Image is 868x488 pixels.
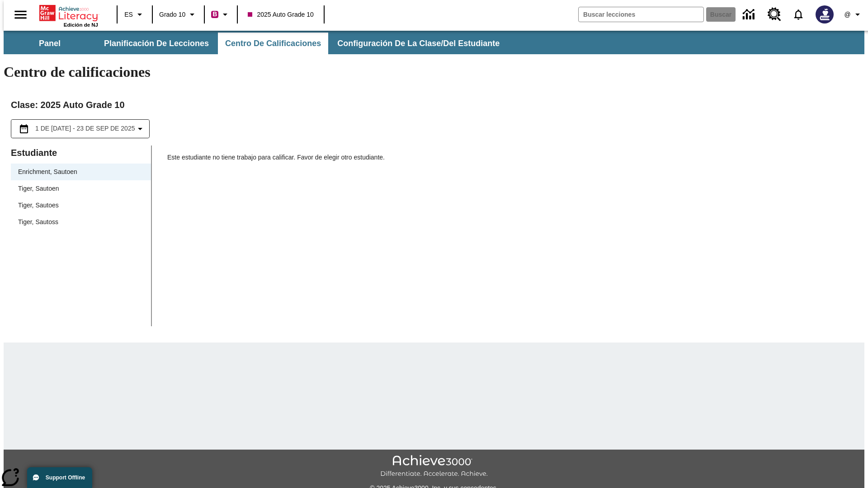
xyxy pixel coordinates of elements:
span: ES [124,10,133,19]
div: Tiger, Sautoss [11,214,151,230]
button: Abrir el menú lateral [7,1,34,28]
span: B [212,9,217,20]
span: 2025 Auto Grade 10 [248,10,313,19]
div: Tiger, Sautoss [18,217,58,227]
button: Perfil/Configuración [839,6,868,23]
span: Panel [39,38,61,49]
span: Planificación de lecciones [104,38,209,49]
div: Tiger, Sautoen [18,184,59,193]
button: Lenguaje: ES, Selecciona un idioma [120,6,149,23]
a: Portada [39,4,98,22]
div: Tiger, Sautoes [11,197,151,214]
div: Subbarra de navegación [4,33,508,54]
button: Seleccione el intervalo de fechas opción del menú [15,123,146,134]
img: Achieve3000 Differentiate Accelerate Achieve [380,455,488,478]
input: Buscar campo [579,7,703,22]
button: Grado: Grado 10, Elige un grado [156,6,201,23]
button: Panel [5,33,95,54]
button: Configuración de la clase/del estudiante [330,33,507,54]
span: Support Offline [46,474,85,481]
button: Planificación de lecciones [97,33,216,54]
h1: Centro de calificaciones [4,64,864,80]
img: Avatar [816,5,834,23]
span: Grado 10 [159,10,185,19]
button: Centro de calificaciones [218,33,328,54]
button: Boost El color de la clase es rojo violeta. Cambiar el color de la clase. [208,6,234,23]
p: Estudiante [11,145,151,160]
a: Centro de información [737,2,762,27]
span: 1 de [DATE] - 23 de sep de 2025 [35,124,135,133]
h2: Clase : 2025 Auto Grade 10 [11,98,857,112]
a: Centro de recursos, Se abrirá en una pestaña nueva. [762,2,787,27]
span: @ [844,10,850,19]
div: Portada [39,3,98,28]
button: Support Offline [27,467,92,488]
a: Notificaciones [787,3,810,26]
div: Enrichment, Sautoen [18,167,77,177]
div: Enrichment, Sautoen [11,164,151,180]
div: Tiger, Sautoen [11,180,151,197]
span: Centro de calificaciones [225,38,321,49]
span: Configuración de la clase/del estudiante [337,38,500,49]
div: Tiger, Sautoes [18,201,59,210]
span: Edición de NJ [64,22,98,28]
button: Escoja un nuevo avatar [810,3,839,26]
div: Subbarra de navegación [4,31,864,54]
p: Este estudiante no tiene trabajo para calificar. Favor de elegir otro estudiante. [167,153,857,169]
svg: Collapse Date Range Filter [135,123,146,134]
